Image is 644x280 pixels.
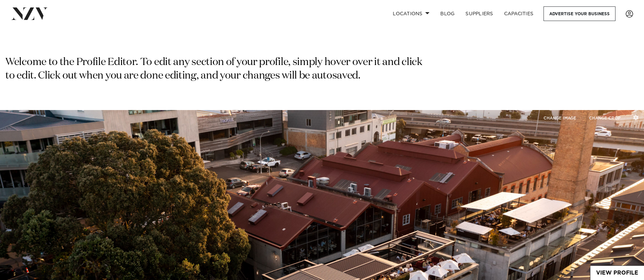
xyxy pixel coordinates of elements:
[11,7,48,20] img: nzv-logo.png
[435,6,460,21] a: BLOG
[387,6,435,21] a: Locations
[460,6,498,21] a: SUPPLIERS
[583,111,626,125] button: CHANGE CROP
[544,6,615,21] a: Advertise your business
[538,111,582,125] button: CHANGE IMAGE
[5,56,425,83] p: Welcome to the Profile Editor. To edit any section of your profile, simply hover over it and clic...
[499,6,539,21] a: Capacities
[590,266,644,280] a: View Profile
